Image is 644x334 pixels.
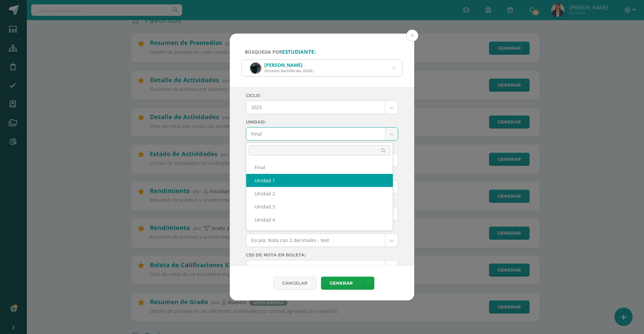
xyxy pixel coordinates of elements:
[246,174,393,187] div: Unidad 1
[246,161,393,174] div: Final
[246,226,393,239] div: Todas las Unidades
[246,200,393,213] div: Unidad 3
[246,187,393,200] div: Unidad 2
[246,213,393,226] div: Unidad 4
